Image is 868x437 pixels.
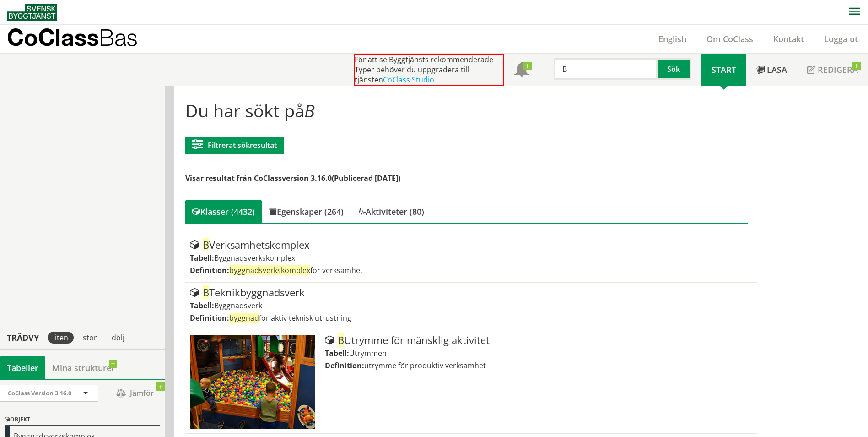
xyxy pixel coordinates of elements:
[7,32,138,43] p: CoClass
[185,137,284,154] button: Filtrerat sökresultat
[350,200,431,223] div: Aktiviteter (80)
[767,64,787,75] span: Läsa
[214,300,262,311] span: Byggnadsverk
[185,200,262,223] div: Klasser (4432)
[797,54,868,86] a: Redigera
[190,300,214,311] label: Tabell:
[8,389,71,397] span: CoClass Version 3.16.0
[48,332,74,344] div: liten
[77,332,102,344] div: stor
[190,335,315,429] img: Tabell
[354,54,504,86] div: För att se Byggtjänsts rekommenderade Typer behöver du uppgradera till tjänsten
[325,335,752,346] div: Utrymme för mänsklig aktivitet
[712,64,736,75] span: Start
[338,333,344,347] span: B
[325,361,364,371] label: Definition:
[814,33,868,44] a: Logga ut
[190,265,229,275] label: Definition:
[383,75,434,85] a: CoClass Studio
[2,333,44,343] div: Trädvy
[99,24,138,51] span: Bas
[229,265,363,275] span: för verksamhet
[203,238,209,251] span: B
[7,4,57,21] img: Svensk Byggtjänst
[106,332,130,344] div: dölj
[190,313,229,323] label: Definition:
[229,313,351,323] span: för aktiv teknisk utrustning
[214,253,295,263] span: Byggnadsverkskomplex
[746,54,797,86] a: Läsa
[229,313,259,323] span: byggnad
[190,240,752,251] div: Verksamhetskomplex
[658,58,691,80] button: Sök
[554,58,658,80] input: Sök
[7,25,157,53] a: CoClassBas
[701,54,746,86] a: Start
[325,348,349,358] label: Tabell:
[364,361,486,371] span: utrymme för produktiv verksamhet
[108,385,162,401] span: Jämför
[349,348,387,358] span: Utrymmen
[763,33,814,44] a: Kontakt
[190,253,214,263] label: Tabell:
[203,285,209,299] span: B
[185,100,748,120] h1: Du har sökt på
[5,415,160,426] div: Objekt
[185,173,332,183] span: Visar resultat från CoClassversion 3.16.0
[818,64,858,75] span: Redigera
[696,33,763,44] a: Om CoClass
[262,200,350,223] div: Egenskaper (264)
[229,265,310,275] span: byggnadsverkskomplex
[332,173,400,183] span: (Publicerad [DATE])
[190,287,752,298] div: Teknikbyggnadsverk
[45,356,122,379] a: Mina strukturer
[648,33,696,44] a: English
[304,98,315,122] span: B
[514,63,529,78] span: Notifikationer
